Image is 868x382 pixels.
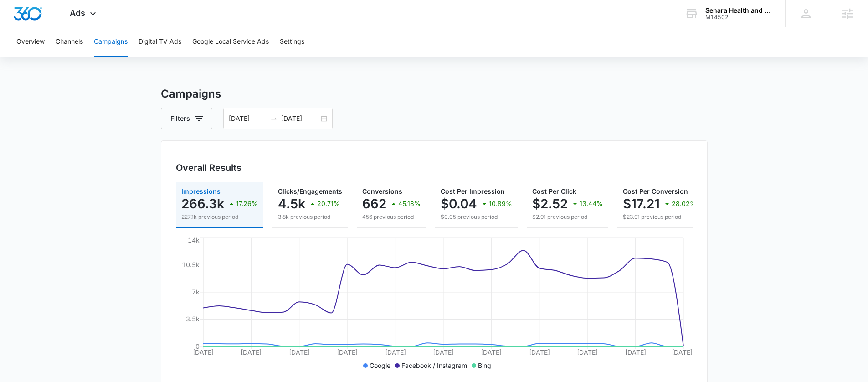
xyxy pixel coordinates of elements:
[192,288,200,296] tspan: 7k
[441,187,505,195] span: Cost Per Impression
[186,315,200,323] tspan: 3.5k
[193,348,214,356] tspan: [DATE]
[337,348,358,356] tspan: [DATE]
[278,187,342,195] span: Clicks/Engagements
[385,348,406,356] tspan: [DATE]
[705,14,772,21] div: account id
[532,213,603,221] p: $2.91 previous period
[481,348,502,356] tspan: [DATE]
[489,201,512,207] p: 10.89%
[139,27,181,57] button: Digital TV Ads
[577,348,598,356] tspan: [DATE]
[182,261,200,268] tspan: 10.5k
[288,348,309,356] tspan: [DATE]
[181,196,224,211] p: 266.3k
[441,213,512,221] p: $0.05 previous period
[580,201,603,207] p: 13.44%
[370,361,390,370] p: Google
[623,196,660,211] p: $17.21
[281,114,319,124] input: End date
[433,348,454,356] tspan: [DATE]
[362,196,386,211] p: 662
[176,161,241,175] h3: Overall Results
[278,213,342,221] p: 3.8k previous period
[181,213,258,221] p: 227.1k previous period
[441,196,477,211] p: $0.04
[672,348,693,356] tspan: [DATE]
[192,27,269,57] button: Google Local Service Ads
[195,342,200,350] tspan: 0
[532,196,568,211] p: $2.52
[161,108,212,129] button: Filters
[229,114,267,124] input: Start date
[16,27,45,57] button: Overview
[529,348,550,356] tspan: [DATE]
[181,187,221,195] span: Impressions
[278,196,305,211] p: 4.5k
[672,201,696,207] p: 28.02%
[401,361,467,370] p: Facebook / Instagram
[56,27,83,57] button: Channels
[362,213,421,221] p: 456 previous period
[94,27,128,57] button: Campaigns
[623,213,696,221] p: $23.91 previous period
[270,115,277,122] span: swap-right
[362,187,402,195] span: Conversions
[280,27,304,57] button: Settings
[270,115,277,122] span: to
[478,361,491,370] p: Bing
[625,348,646,356] tspan: [DATE]
[241,348,262,356] tspan: [DATE]
[70,8,85,18] span: Ads
[236,201,258,207] p: 17.26%
[532,187,576,195] span: Cost Per Click
[188,236,200,244] tspan: 14k
[161,86,708,102] h3: Campaigns
[398,201,421,207] p: 45.18%
[705,7,772,14] div: account name
[317,201,340,207] p: 20.71%
[623,187,688,195] span: Cost Per Conversion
